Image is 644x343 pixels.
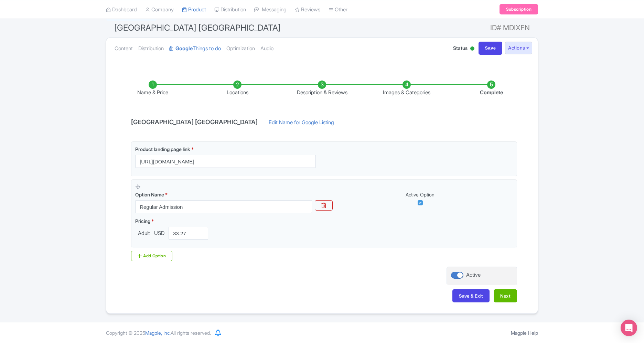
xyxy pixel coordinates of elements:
[466,271,481,279] div: Active
[138,38,164,60] a: Distribution
[226,38,255,60] a: Optimization
[135,192,164,197] span: Option Name
[135,229,153,237] span: Adult
[102,329,215,336] div: Copyright © 2025 All rights reserved.
[153,229,166,237] span: USD
[110,81,195,97] li: Name & Price
[364,81,449,97] li: Images & Categories
[406,192,434,197] span: Active Option
[260,38,273,60] a: Audio
[115,38,133,60] a: Content
[262,119,341,130] a: Edit Name for Google Listing
[169,38,221,60] a: GoogleThings to do
[469,44,476,54] div: Active
[135,155,316,168] input: Product landing page link
[494,289,517,302] button: Next
[452,289,490,302] button: Save & Exit
[479,42,503,55] input: Save
[127,119,262,126] h4: [GEOGRAPHIC_DATA] [GEOGRAPHIC_DATA]
[114,23,281,33] span: [GEOGRAPHIC_DATA] [GEOGRAPHIC_DATA]
[511,330,538,336] a: Magpie Help
[135,146,190,152] span: Product landing page link
[453,44,468,52] span: Status
[621,320,637,336] div: Open Intercom Messenger
[505,42,532,54] button: Actions
[131,251,172,261] div: Add Option
[169,227,208,240] input: 0.00
[135,200,312,213] input: Option Name
[195,81,280,97] li: Locations
[490,21,530,35] span: ID# MDIXFN
[175,45,193,53] strong: Google
[280,81,364,97] li: Description & Reviews
[500,4,538,14] a: Subscription
[145,330,171,336] span: Magpie, Inc.
[449,81,534,97] li: Complete
[135,218,150,224] span: Pricing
